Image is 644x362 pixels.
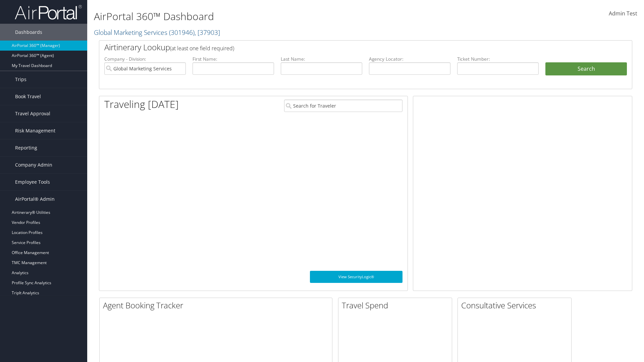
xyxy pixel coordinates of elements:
h1: AirPortal 360™ Dashboard [94,9,456,23]
input: Search for Traveler [284,100,402,112]
label: First Name: [193,56,274,62]
img: airportal-logo.png [15,4,82,20]
span: Dashboards [15,24,42,41]
span: AirPortal® Admin [15,191,55,207]
span: Reporting [15,139,37,156]
label: Company - Division: [104,56,186,62]
h2: Consultative Services [461,300,571,311]
span: Admin Test [609,10,637,17]
span: Employee Tools [15,174,50,190]
a: View SecurityLogic® [310,271,402,283]
span: Company Admin [15,157,52,173]
h2: Airtinerary Lookup [104,42,583,53]
a: Global Marketing Services [94,28,220,37]
label: Agency Locator: [369,56,450,62]
span: , [ 37903 ] [195,28,220,37]
span: ( 301946 ) [169,28,195,37]
span: (at least one field required) [170,45,234,52]
span: Book Travel [15,88,41,105]
h2: Travel Spend [342,300,452,311]
h2: Agent Booking Tracker [103,300,332,311]
a: Admin Test [609,3,637,24]
span: Trips [15,71,26,88]
span: Risk Management [15,122,55,139]
button: Search [545,62,627,76]
span: Travel Approval [15,105,50,122]
h1: Traveling [DATE] [104,97,179,111]
label: Last Name: [281,56,362,62]
label: Ticket Number: [457,56,539,62]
